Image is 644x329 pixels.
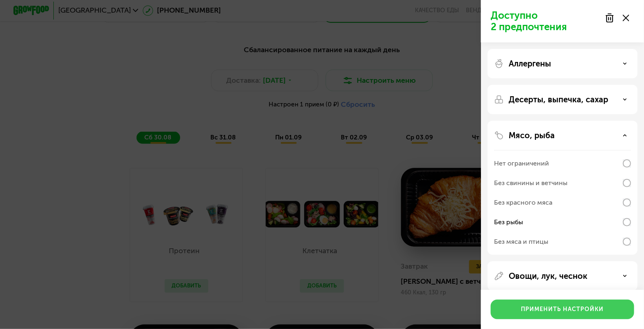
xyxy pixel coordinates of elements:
[509,95,608,104] p: Десерты, выпечка, сахар
[494,217,523,227] div: Без рыбы
[494,237,548,247] div: Без мяса и птицы
[509,59,551,68] p: Аллергены
[491,300,634,319] button: Применить настройки
[521,305,604,314] div: Применить настройки
[509,130,555,140] p: Мясо, рыба
[494,159,549,168] div: Нет ограничений
[494,198,552,208] div: Без красного мяса
[494,178,567,188] div: Без свинины и ветчины
[491,10,600,33] p: Доступно 2 предпочтения
[509,271,587,281] p: Овощи, лук, чеснок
